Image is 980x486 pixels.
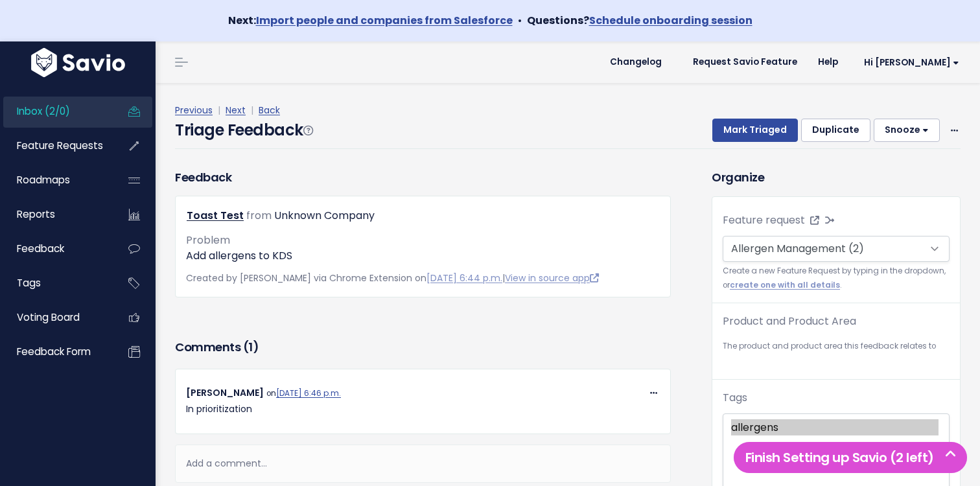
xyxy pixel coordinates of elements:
span: Tags [17,276,41,290]
span: Hi [PERSON_NAME] [864,58,959,67]
span: [PERSON_NAME] [186,386,264,399]
a: Help [808,52,848,72]
span: | [215,104,223,117]
div: Unknown Company [274,207,375,226]
span: Feature Requests [17,139,103,152]
p: In prioritization [186,401,660,417]
h4: Triage Feedback [175,119,312,142]
span: Voting Board [17,310,80,324]
strong: Next: [228,13,513,28]
a: Previous [175,104,213,117]
a: [DATE] 6:46 p.m. [276,388,341,399]
small: Create a new Feature Request by typing in the dropdown, or . [723,264,950,292]
button: Snooze [874,119,940,142]
option: allergens [731,419,939,435]
a: create one with all details [730,280,840,290]
h3: Feedback [175,168,231,186]
a: Next [226,104,246,117]
button: Duplicate [801,119,870,142]
a: Toast Test [187,208,244,223]
span: Problem [186,233,230,248]
span: • [518,13,522,28]
a: Back [259,104,280,117]
a: Feedback form [3,337,108,367]
h5: Finish Setting up Savio (2 left) [740,448,961,467]
span: Roadmaps [17,173,70,187]
a: Inbox (2/0) [3,97,108,126]
a: [DATE] 6:44 p.m. [426,272,502,284]
label: Product and Product Area [723,314,856,329]
span: Feedback form [17,345,91,358]
div: Add a comment... [175,445,671,483]
a: Feature Requests [3,131,108,161]
span: from [246,208,272,223]
a: Tags [3,268,108,298]
span: Changelog [610,58,662,67]
button: Mark Triaged [712,119,798,142]
p: Add allergens to KDS [186,248,660,264]
label: Feature request [723,213,805,228]
a: Import people and companies from Salesforce [256,13,513,28]
h3: Comments ( ) [175,338,671,356]
h3: Organize [712,168,961,186]
a: Roadmaps [3,165,108,195]
a: Request Savio Feature [682,52,808,72]
a: Reports [3,200,108,229]
a: Voting Board [3,303,108,332]
a: Schedule onboarding session [589,13,752,28]
a: Hi [PERSON_NAME] [848,52,970,73]
span: | [248,104,256,117]
a: Feedback [3,234,108,264]
small: The product and product area this feedback relates to [723,340,950,353]
img: logo-white.9d6f32f41409.svg [28,48,128,77]
span: on [266,388,341,399]
span: Inbox (2/0) [17,104,70,118]
strong: Questions? [527,13,752,28]
span: 1 [248,339,253,355]
a: View in source app [505,272,599,284]
label: Tags [723,390,747,406]
span: Reports [17,207,55,221]
span: Feedback [17,242,64,255]
span: Created by [PERSON_NAME] via Chrome Extension on | [186,272,599,284]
